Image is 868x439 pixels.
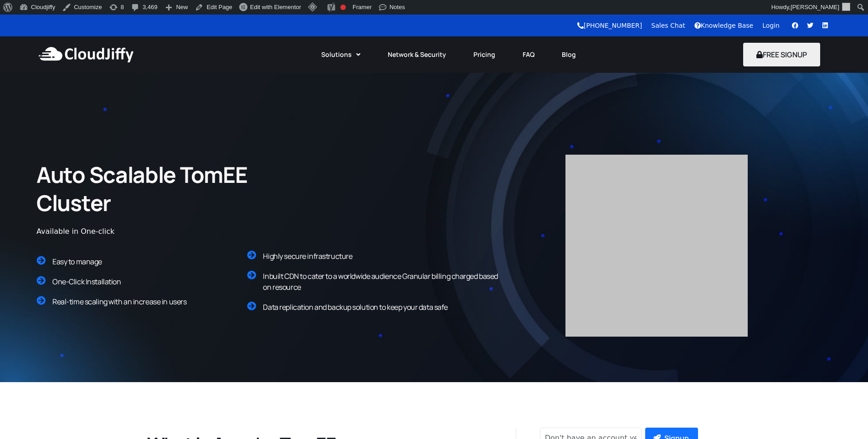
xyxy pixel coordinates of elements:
a: FREE SIGNUP [743,50,820,60]
span: [PERSON_NAME] [791,4,839,10]
span: Data replication and backup solution to keep your data safe [263,302,448,312]
span: Real-time scaling with an increase in users [52,297,186,307]
a: Solutions [308,45,374,65]
a: Blog [548,45,590,65]
span: Edit with Elementor [250,4,301,10]
span: Highly secure infrastructure [263,251,352,261]
span: One-Click Installation [52,277,121,287]
img: gif;base64,R0lGODdhAQABAPAAAMPDwwAAACwAAAAAAQABAAACAkQBADs= [565,155,748,337]
div: Focus keyphrase not set [340,5,346,10]
a: Login [762,22,780,29]
h2: Auto Scalable TomEE Cluster [36,161,301,217]
a: [PHONE_NUMBER] [577,22,642,29]
a: Sales Chat [651,22,685,29]
a: FAQ [509,45,548,65]
a: Network & Security [374,45,460,65]
button: FREE SIGNUP [743,43,820,66]
a: Knowledge Base [694,22,754,29]
span: Inbuilt CDN to cater to a worldwide audience Granular billing charged based on resource [263,271,498,292]
a: Pricing [460,45,509,65]
div: Available in One-click [36,226,355,237]
span: Easy to manage [52,257,102,267]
